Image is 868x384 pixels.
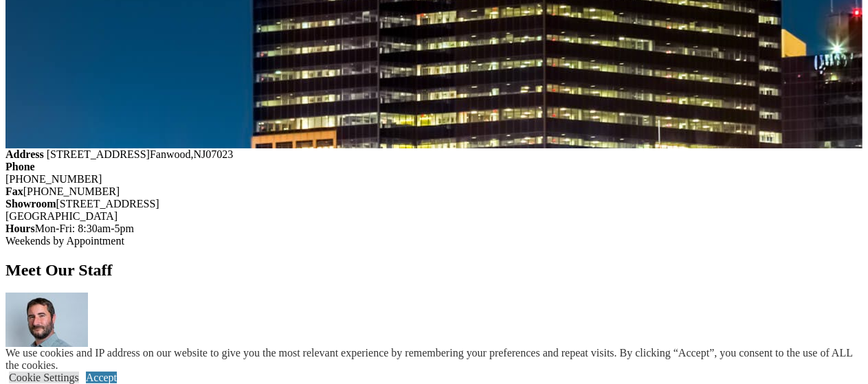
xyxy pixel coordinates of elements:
strong: Fax [5,185,23,197]
div: , [5,148,863,161]
a: Cookie Settings [9,372,79,383]
div: [PHONE_NUMBER] [5,185,863,198]
strong: Hours [5,223,35,234]
strong: Phone [5,161,35,172]
span: NJ [194,148,206,160]
span: Fanwood [150,148,191,160]
div: We use cookies and IP address on our website to give you the most relevant experience by remember... [5,347,868,372]
a: Accept [86,372,117,383]
div: [STREET_ADDRESS] [GEOGRAPHIC_DATA] [5,198,863,223]
div: [PHONE_NUMBER] [5,173,863,185]
strong: Showroom [5,198,56,210]
span: 07023 [205,148,233,160]
img: Closet Factory owner Drew Kirchner [5,293,88,375]
div: Mon-Fri: 8:30am-5pm Weekends by Appointment [5,223,863,247]
h2: Meet Our Staff [5,261,863,280]
a: Closet Factory owner Drew Kirchner [PERSON_NAME] Owner [5,293,863,378]
span: [STREET_ADDRESS] [47,148,150,160]
strong: Address [5,148,44,160]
